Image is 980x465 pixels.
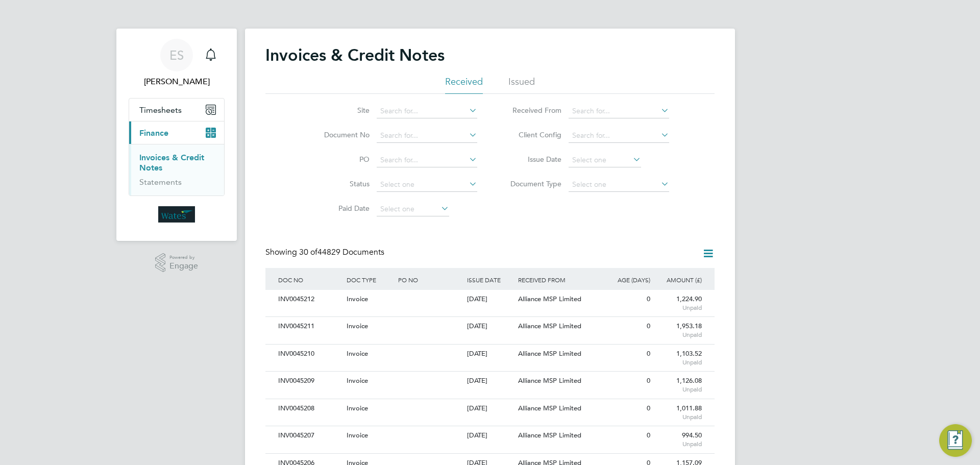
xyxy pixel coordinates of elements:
span: 0 [647,349,650,358]
span: Unpaid [655,304,702,312]
div: INV0045207 [276,426,344,445]
span: Unpaid [655,440,702,448]
div: AGE (DAYS) [601,268,653,291]
div: [DATE] [464,290,516,309]
label: Paid Date [311,204,370,213]
div: 1,126.08 [653,372,704,398]
input: Select one [377,202,449,216]
input: Search for... [569,129,669,143]
span: 0 [647,404,650,412]
div: 1,953.18 [653,317,704,344]
span: 0 [647,295,650,303]
div: [DATE] [464,372,516,390]
div: Showing [265,247,386,258]
a: Powered byEngage [155,253,199,273]
span: Invoice [347,322,368,330]
div: RECEIVED FROM [516,268,601,291]
input: Select one [569,178,669,192]
div: Finance [129,144,224,195]
input: Search for... [377,153,477,167]
img: wates-logo-retina.png [158,206,195,223]
input: Search for... [377,104,477,118]
span: Alliance MSP Limited [518,322,581,330]
span: Invoice [347,349,368,358]
input: Select one [569,153,641,167]
span: Alliance MSP Limited [518,349,581,358]
div: AMOUNT (£) [653,268,704,291]
label: Issue Date [503,155,561,164]
div: PO NO [396,268,464,291]
span: 0 [647,431,650,439]
div: DOC NO [276,268,344,291]
div: [DATE] [464,399,516,418]
span: Invoice [347,404,368,412]
span: Alliance MSP Limited [518,376,581,385]
label: Site [311,106,370,115]
div: DOC TYPE [344,268,396,291]
span: Alliance MSP Limited [518,431,581,439]
label: Document Type [503,179,561,188]
a: ES[PERSON_NAME] [129,39,225,88]
span: ES [169,48,184,62]
label: Status [311,179,370,188]
div: [DATE] [464,426,516,445]
label: Document No [311,130,370,139]
div: INV0045209 [276,372,344,390]
span: Invoice [347,376,368,385]
div: INV0045208 [276,399,344,418]
span: Alliance MSP Limited [518,404,581,412]
div: 1,103.52 [653,345,704,371]
label: Client Config [503,130,561,139]
a: Statements [139,177,182,187]
span: Unpaid [655,331,702,339]
span: Invoice [347,431,368,439]
div: INV0045211 [276,317,344,336]
button: Timesheets [129,99,224,121]
label: Received From [503,106,561,115]
div: ISSUE DATE [464,268,516,291]
span: 30 of [299,247,317,257]
span: Alliance MSP Limited [518,295,581,303]
span: Unpaid [655,358,702,366]
span: 44829 Documents [299,247,384,257]
span: Engage [169,262,198,271]
input: Search for... [377,129,477,143]
div: [DATE] [464,317,516,336]
span: Emily Summerfield [129,76,225,88]
span: Powered by [169,253,198,262]
span: Unpaid [655,385,702,394]
input: Select one [377,178,477,192]
button: Engage Resource Center [939,424,972,457]
span: 0 [647,322,650,330]
li: Issued [508,76,535,94]
div: INV0045210 [276,345,344,363]
a: Invoices & Credit Notes [139,153,204,173]
input: Search for... [569,104,669,118]
a: Go to home page [129,206,225,223]
span: Unpaid [655,413,702,421]
h2: Invoices & Credit Notes [265,45,445,65]
button: Finance [129,121,224,144]
span: Timesheets [139,105,182,115]
nav: Main navigation [116,29,237,241]
div: 1,224.90 [653,290,704,316]
div: INV0045212 [276,290,344,309]
label: PO [311,155,370,164]
span: Invoice [347,295,368,303]
div: 994.50 [653,426,704,453]
li: Received [445,76,483,94]
span: Finance [139,128,168,138]
div: 1,011.88 [653,399,704,426]
div: [DATE] [464,345,516,363]
span: 0 [647,376,650,385]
